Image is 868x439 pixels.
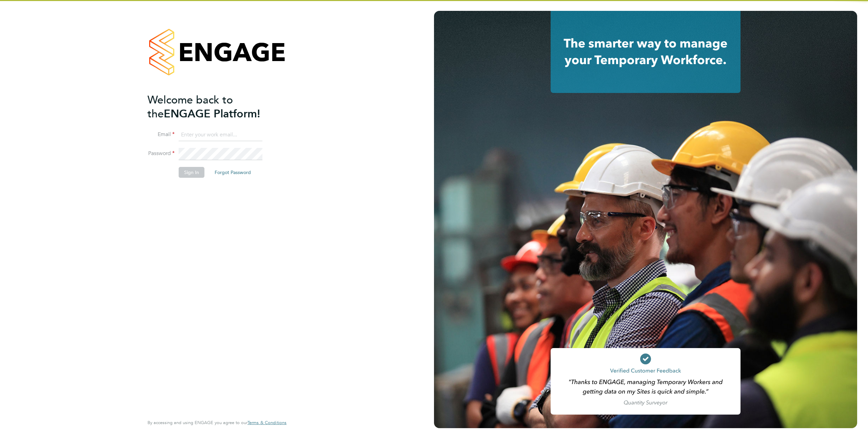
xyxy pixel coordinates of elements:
[147,420,287,425] span: By accessing and using ENGAGE you agree to our
[179,167,204,178] button: Sign In
[179,129,262,141] input: Enter your work email...
[147,150,175,157] label: Password
[147,131,175,138] label: Email
[209,167,256,178] button: Forgot Password
[147,93,233,120] span: Welcome back to the
[248,420,287,425] a: Terms & Conditions
[147,93,280,121] h2: ENGAGE Platform!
